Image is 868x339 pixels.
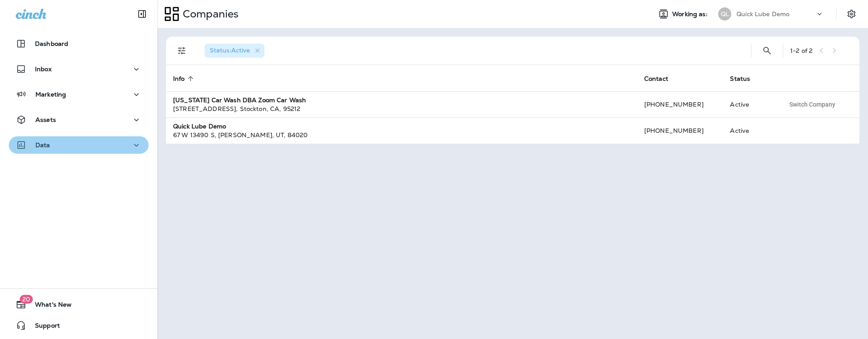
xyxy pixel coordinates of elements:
button: Data [9,136,149,154]
p: Companies [179,7,239,21]
div: [STREET_ADDRESS] , Stockton , CA , 95212 [173,104,630,113]
span: Switch Company [789,101,835,107]
span: Support [26,322,60,332]
td: Active [723,118,777,144]
span: Contact [644,75,668,83]
div: QL [718,7,731,21]
div: Status:Active [205,44,264,58]
p: Data [35,142,50,149]
button: Dashboard [9,35,149,52]
span: Status [730,75,761,83]
p: Assets [35,116,56,123]
button: Filters [173,42,191,59]
button: Search Companies [758,42,776,59]
span: Working as: [672,10,709,18]
span: What's New [26,301,72,311]
button: Marketing [9,86,149,103]
td: Active [723,91,777,118]
strong: Quick Lube Demo [173,122,226,130]
div: 1 - 2 of 2 [790,47,812,54]
p: Marketing [35,91,66,98]
div: 67 W 13490 S , [PERSON_NAME] , UT , 84020 [173,131,630,139]
strong: [US_STATE] Car Wash DBA Zoom Car Wash [173,96,306,104]
button: Switch Company [785,98,840,111]
td: [PHONE_NUMBER] [637,118,723,144]
button: Settings [844,6,859,22]
p: Quick Lube Demo [736,10,789,17]
button: Collapse Sidebar [130,5,154,23]
span: Contact [644,75,680,83]
span: Info [173,75,196,83]
p: Dashboard [35,40,68,47]
span: Status [730,75,750,83]
p: Inbox [35,66,52,73]
span: Info [173,75,185,83]
span: Status : Active [210,46,250,54]
button: 20What's New [9,296,149,313]
button: Inbox [9,60,149,78]
td: [PHONE_NUMBER] [637,91,723,118]
button: Assets [9,111,149,128]
span: 20 [20,295,33,304]
button: Support [9,317,149,334]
